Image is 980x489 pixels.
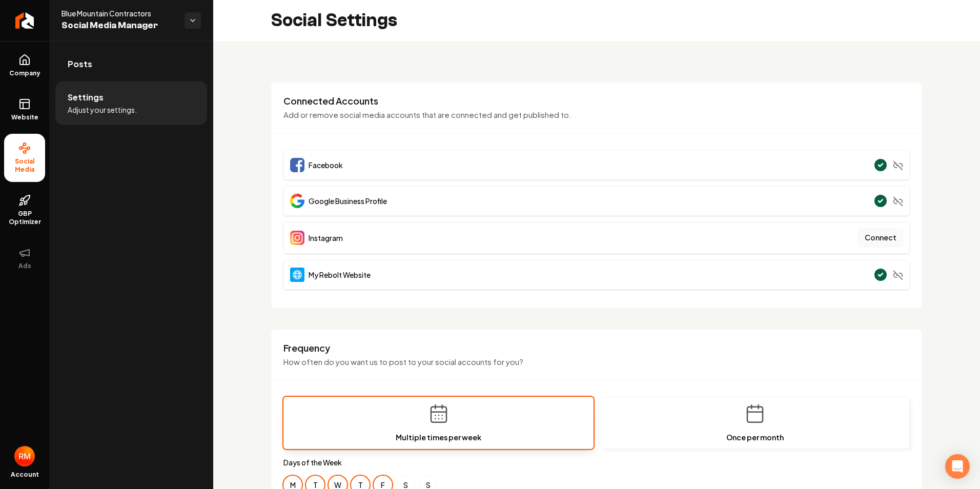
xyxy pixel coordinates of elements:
[4,157,45,174] span: Social Media
[309,160,343,170] span: Facebook
[290,268,304,282] img: Website
[945,454,970,479] div: Open Intercom Messenger
[290,158,304,172] img: Facebook
[5,69,45,77] span: Company
[55,48,207,80] a: Posts
[4,238,45,278] button: Ads
[68,91,104,104] span: Settings
[11,471,39,479] span: Account
[858,229,903,247] button: Connect
[271,10,397,31] h2: Social Settings
[4,46,45,86] a: Company
[283,457,910,467] label: Days of the Week
[290,231,304,245] img: Instagram
[15,12,34,29] img: Rebolt Logo
[283,109,910,121] p: Add or remove social media accounts that are connected and get published to.
[14,446,35,466] img: Rachel Musser
[4,186,45,234] a: GBP Optimizer
[600,397,910,449] button: Once per month
[14,262,35,270] span: Ads
[283,342,910,354] h3: Frequency
[283,356,910,368] p: How often do you want us to post to your social accounts for you?
[14,446,35,466] button: Open user button
[309,233,343,243] span: Instagram
[62,8,176,18] span: Blue Mountain Contractors
[68,105,137,115] span: Adjust your settings.
[7,113,43,121] span: Website
[4,90,45,130] a: Website
[62,18,176,33] span: Social Media Manager
[309,196,387,206] span: Google Business Profile
[68,58,92,70] span: Posts
[4,210,45,226] span: GBP Optimizer
[283,95,910,107] h3: Connected Accounts
[290,194,304,208] img: Google
[309,270,371,280] span: My Rebolt Website
[283,397,594,449] button: Multiple times per week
